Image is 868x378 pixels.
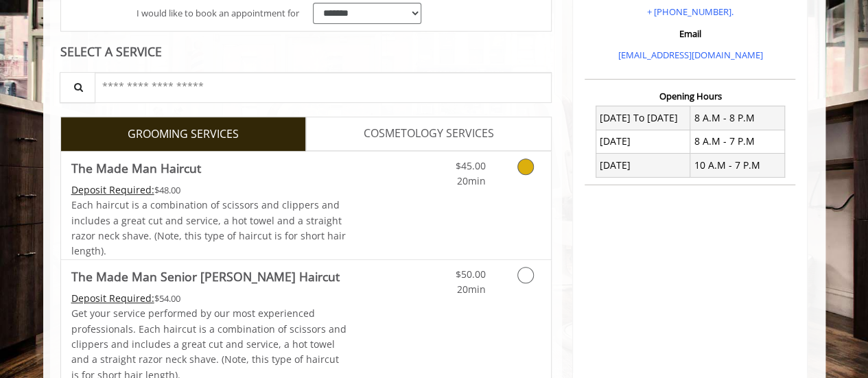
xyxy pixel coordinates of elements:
[596,106,690,130] td: [DATE] To [DATE]
[647,5,734,18] a: + [PHONE_NUMBER].
[690,130,785,153] td: 8 A.M - 7 P.M
[596,130,690,153] td: [DATE]
[585,91,795,101] h3: Opening Hours
[60,72,95,103] button: Service Search
[71,291,347,306] div: $54.00
[60,45,552,58] div: SELECT A SERVICE
[71,198,346,257] span: Each haircut is a combination of scissors and clippers and includes a great cut and service, a ho...
[71,182,347,198] div: $48.00
[71,158,201,178] b: The Made Man Haircut
[618,49,762,61] a: [EMAIL_ADDRESS][DOMAIN_NAME]
[455,268,485,281] span: $50.00
[137,6,299,21] span: I would like to book an appointment for
[71,183,154,196] span: This service needs some Advance to be paid before we block your appointment
[71,267,340,286] b: The Made Man Senior [PERSON_NAME] Haircut
[690,154,785,177] td: 10 A.M - 7 P.M
[455,159,485,172] span: $45.00
[128,126,239,143] span: GROOMING SERVICES
[588,29,792,38] h3: Email
[596,154,690,177] td: [DATE]
[456,283,485,296] span: 20min
[690,106,785,130] td: 8 A.M - 8 P.M
[71,292,154,305] span: This service needs some Advance to be paid before we block your appointment
[456,174,485,187] span: 20min
[364,125,494,143] span: COSMETOLOGY SERVICES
